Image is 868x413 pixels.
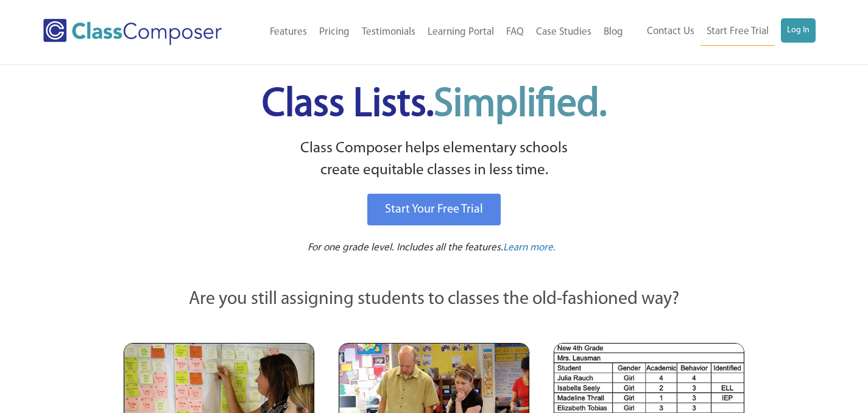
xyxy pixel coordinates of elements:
[308,242,503,253] span: For one grade level. Includes all the features.
[641,18,700,45] a: Contact Us
[385,203,483,216] span: Start Your Free Trial
[248,19,629,46] nav: Header Menu
[124,286,745,313] p: Are you still assigning students to classes the old-fashioned way?
[781,18,816,43] a: Log In
[43,19,222,45] img: Class Composer
[313,19,356,46] a: Pricing
[422,19,500,46] a: Learning Portal
[122,138,747,182] p: Class Composer helps elementary schools create equitable classes in less time.
[500,19,530,46] a: FAQ
[700,18,775,46] a: Start Free Trial
[503,241,556,256] a: Learn more.
[503,242,556,253] span: Learn more.
[367,194,501,225] a: Start Your Free Trial
[264,19,313,46] a: Features
[598,19,629,46] a: Blog
[356,19,422,46] a: Testimonials
[262,85,607,125] span: Class Lists.
[629,18,816,46] nav: Header Menu
[530,19,598,46] a: Case Studies
[434,85,607,125] span: Simplified.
